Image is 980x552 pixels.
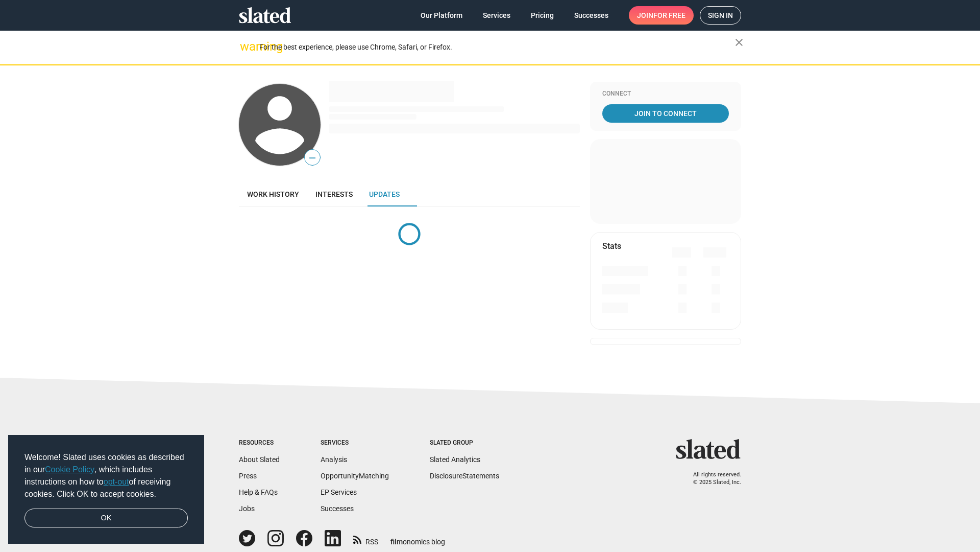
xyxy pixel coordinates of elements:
a: Sign in [700,6,741,25]
a: RSS [353,531,378,547]
a: Interests [307,182,361,206]
a: Analysis [321,455,347,464]
a: Pricing [523,6,562,25]
a: Join To Connect [602,104,729,123]
span: Sign in [708,7,733,24]
span: Join To Connect [604,104,727,123]
mat-icon: close [733,36,745,49]
div: For the best experience, please use Chrome, Safari, or Firefox. [259,40,735,54]
a: OpportunityMatching [321,472,389,480]
a: Services [475,6,519,25]
div: cookieconsent [8,435,204,544]
span: Work history [247,190,299,198]
span: Our Platform [421,6,462,25]
p: All rights reserved. © 2025 Slated, Inc. [682,471,741,486]
div: Resources [239,439,280,447]
a: Our Platform [412,6,471,25]
a: Press [239,472,257,480]
span: Pricing [531,6,554,25]
a: filmonomics blog [390,529,445,547]
a: Cookie Policy [45,465,94,474]
a: DisclosureStatements [430,472,499,480]
span: Join [637,6,685,25]
a: Successes [321,504,354,513]
span: Successes [574,6,608,25]
div: Services [321,439,389,447]
a: Successes [566,6,617,25]
a: Slated Analytics [430,455,480,464]
a: opt-out [104,477,129,486]
mat-card-title: Stats [602,241,621,251]
span: — [305,151,320,165]
a: Joinfor free [629,6,694,25]
a: EP Services [321,488,357,496]
a: Jobs [239,504,255,513]
span: film [390,538,403,546]
span: Services [483,6,510,25]
span: Welcome! Slated uses cookies as described in our , which includes instructions on how to of recei... [24,451,188,500]
a: About Slated [239,455,280,464]
a: dismiss cookie message [24,509,188,528]
a: Work history [239,182,307,206]
a: Help & FAQs [239,488,278,496]
div: Slated Group [430,439,499,447]
a: Updates [361,182,408,206]
span: Interests [315,190,353,198]
mat-icon: warning [240,40,252,53]
div: Connect [602,90,729,98]
span: for free [653,6,685,25]
span: Updates [369,190,400,198]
